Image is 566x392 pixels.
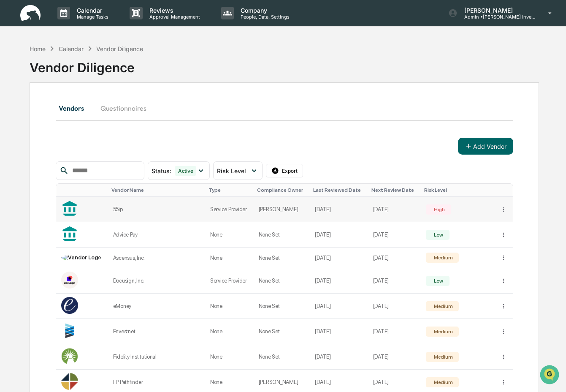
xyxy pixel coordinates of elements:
[30,53,539,75] div: Vendor Diligence
[5,103,58,118] a: 🖐️Preclearance
[310,222,368,248] td: [DATE]
[56,98,513,118] div: secondary tabs example
[61,107,68,114] div: 🗄️
[254,344,310,370] td: None Set
[432,207,445,212] div: High
[17,106,54,115] span: Preclearance
[432,232,443,238] div: Low
[432,303,452,309] div: Medium
[257,187,306,193] div: Toggle SortBy
[234,7,294,14] p: Company
[5,119,57,134] a: 🔎Data Lookup
[254,294,310,319] td: None Set
[111,187,202,193] div: Toggle SortBy
[205,344,254,370] td: None
[20,5,41,22] img: logo
[368,222,421,248] td: [DATE]
[113,231,200,238] div: Advice Pay
[205,222,254,248] td: None
[60,143,102,150] a: Powered byPylon
[310,319,368,344] td: [DATE]
[29,65,138,73] div: Start new chat
[254,197,310,222] td: [PERSON_NAME]
[113,278,200,284] div: Docusign, Inc.
[310,294,368,319] td: [DATE]
[8,107,15,114] div: 🖐️
[209,187,250,193] div: Toggle SortBy
[59,45,84,52] div: Calendar
[84,143,102,150] span: Pylon
[61,373,78,390] img: Vendor Logo
[113,379,200,385] div: FP Pathfinder
[205,319,254,344] td: None
[217,167,246,174] span: Risk Level
[432,379,452,385] div: Medium
[539,364,562,387] iframe: Open customer support
[458,14,536,20] p: Admin • [PERSON_NAME] Investment Advisory
[61,254,101,261] img: Vendor Logo
[113,303,200,309] div: eMoney
[310,344,368,370] td: [DATE]
[368,248,421,268] td: [DATE]
[234,14,294,20] p: People, Data, Settings
[113,328,200,335] div: Envestnet
[424,187,492,193] div: Toggle SortBy
[254,222,310,248] td: None Set
[266,164,303,177] button: Export
[254,319,310,344] td: None Set
[113,206,200,212] div: 55ip
[205,197,254,222] td: Service Provider
[61,348,78,365] img: Vendor Logo
[432,354,452,360] div: Medium
[458,138,513,155] button: Add Vendor
[152,167,171,174] span: Status :
[61,322,78,339] img: Vendor Logo
[8,123,15,130] div: 🔎
[310,197,368,222] td: [DATE]
[310,248,368,268] td: [DATE]
[432,329,452,335] div: Medium
[254,248,310,268] td: None Set
[432,255,452,261] div: Medium
[113,255,200,261] div: Ascensus, Inc.
[254,268,310,294] td: None Set
[175,166,197,176] div: Active
[61,272,78,289] img: Vendor Logo
[368,294,421,319] td: [DATE]
[205,268,254,294] td: Service Provider
[432,278,443,284] div: Low
[143,7,204,14] p: Reviews
[205,294,254,319] td: None
[58,103,108,118] a: 🗄️Attestations
[30,45,46,52] div: Home
[8,18,154,31] p: How can we help?
[368,344,421,370] td: [DATE]
[96,45,143,52] div: Vendor Diligence
[310,268,368,294] td: [DATE]
[205,248,254,268] td: None
[8,65,24,80] img: 1746055101610-c473b297-6a78-478c-a979-82029cc54cd1
[61,297,78,314] img: Vendor Logo
[368,319,421,344] td: [DATE]
[143,14,204,20] p: Approval Management
[56,98,94,118] button: Vendors
[144,67,154,77] button: Start new chat
[63,187,105,193] div: Toggle SortBy
[70,106,105,115] span: Attestations
[313,187,365,193] div: Toggle SortBy
[17,122,53,131] span: Data Lookup
[94,98,153,118] button: Questionnaires
[368,197,421,222] td: [DATE]
[113,354,200,360] div: Fidelity Institutional
[502,187,509,193] div: Toggle SortBy
[458,7,536,14] p: [PERSON_NAME]
[368,268,421,294] td: [DATE]
[70,7,113,14] p: Calendar
[371,187,417,193] div: Toggle SortBy
[29,73,107,80] div: We're available if you need us!
[70,14,113,20] p: Manage Tasks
